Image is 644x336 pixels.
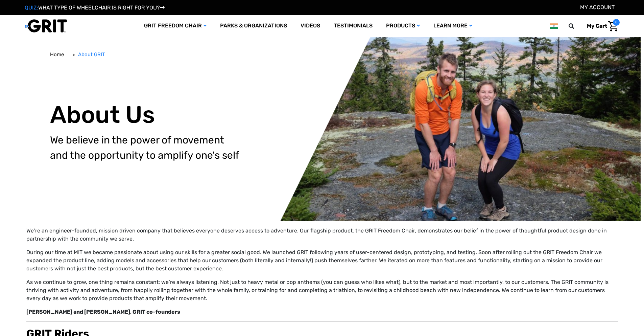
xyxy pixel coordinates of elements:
[582,19,620,33] a: Cart with 0 items
[587,23,607,29] span: My Cart
[26,248,618,273] p: During our time at MIT we became passionate about using our skills for a greater social good. We ...
[50,51,64,59] a: Home
[50,51,64,58] span: Home
[427,15,479,37] a: Learn More
[25,4,38,11] span: QUIZ:
[379,15,427,37] a: Products
[78,51,105,58] span: About GRIT
[608,21,618,31] img: Cart
[213,15,294,37] a: Parks & Organizations
[50,46,110,64] nav: Breadcrumb
[137,15,213,37] a: GRIT Freedom Chair
[26,309,180,315] strong: [PERSON_NAME] and [PERSON_NAME], GRIT co-founders
[294,15,327,37] a: Videos
[572,19,582,33] input: Search
[26,278,618,303] p: As we continue to grow, one thing remains constant: we’re always listening. Not just to heavy met...
[50,133,327,163] p: We believe in the power of movement and the opportunity to amplify one's self
[25,4,165,11] a: QUIZ:WHAT TYPE OF WHEELCHAIR IS RIGHT FOR YOU?
[26,227,618,243] p: We’re an engineer-founded, mission driven company that believes everyone deserves access to adven...
[4,37,641,221] img: Alternative Image text
[50,101,327,129] h1: About Us
[327,15,379,37] a: Testimonials
[580,4,615,10] a: Account
[78,51,105,59] a: About GRIT
[550,22,558,30] img: in.png
[25,19,67,33] img: GRIT All-Terrain Wheelchair and Mobility Equipment
[613,19,620,26] span: 0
